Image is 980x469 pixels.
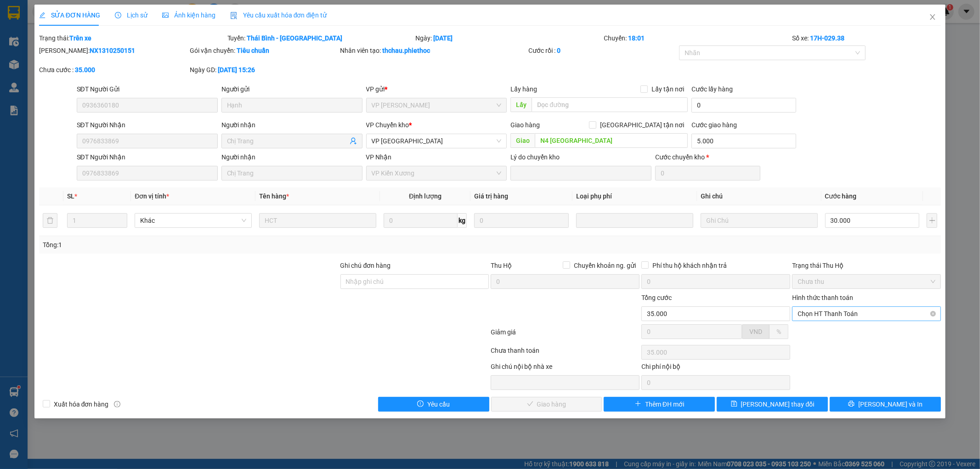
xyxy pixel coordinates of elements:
li: 237 [PERSON_NAME] , [GEOGRAPHIC_DATA] [86,23,384,34]
li: Hotline: 1900 3383, ĐT/Zalo : 0862837383 [86,34,384,45]
label: Cước giao hàng [691,121,737,129]
span: clock-circle [115,12,121,18]
div: Chuyến: [603,33,791,43]
div: Chưa thanh toán [490,345,641,362]
span: SL [67,192,74,200]
div: Gói vận chuyển: [190,45,339,56]
img: icon [230,12,238,19]
span: [PERSON_NAME] thay đổi [741,399,815,409]
input: Dọc đường [532,97,688,112]
b: Thái Bình - [GEOGRAPHIC_DATA] [247,34,343,42]
div: Số xe: [791,33,942,43]
span: Ảnh kiện hàng [162,11,215,19]
button: checkGiao hàng [491,397,602,412]
input: VD: Bàn, Ghế [259,213,376,228]
span: VP Chuyển kho [366,121,409,129]
span: Định lượng [409,192,442,200]
span: info-circle [114,401,120,407]
div: Ghi chú nội bộ nhà xe [491,362,640,375]
button: printer[PERSON_NAME] và In [830,397,941,412]
span: Phí thu hộ khách nhận trả [649,260,731,271]
input: Ghi Chú [701,213,818,228]
div: Ngày: [415,33,603,43]
b: thchau.phiethoc [383,47,431,54]
b: NX1310250151 [90,47,135,54]
div: Người nhận [221,120,363,130]
b: 17H-029.38 [810,34,844,42]
button: delete [43,213,57,228]
div: Trạng thái Thu Hộ [792,260,941,271]
b: 18:01 [628,34,645,42]
input: Cước lấy hàng [691,98,796,113]
div: VP Nhận [366,152,507,162]
b: GỬI : VP [GEOGRAPHIC_DATA] [11,67,137,97]
b: 0 [557,47,561,54]
span: printer [848,401,855,408]
span: Xuất hóa đơn hàng [50,399,113,409]
span: VP Thái Bình [372,134,502,148]
span: Tên hàng [259,192,289,200]
span: Khác [140,214,246,227]
span: edit [39,12,45,18]
button: save[PERSON_NAME] thay đổi [717,397,828,412]
b: Trên xe [69,34,91,42]
span: [PERSON_NAME] và In [858,399,923,409]
input: Cước giao hàng [691,134,796,148]
b: [DATE] [434,34,453,42]
span: plus [635,401,641,408]
span: Lấy tận nơi [648,84,688,94]
span: user-add [350,137,357,145]
span: Giao [510,133,535,148]
div: Ngày GD: [190,65,339,75]
span: Lấy [510,97,532,112]
span: VP Kiến Xương [372,166,502,180]
div: Chưa cước : [39,65,188,75]
span: Lấy hàng [510,85,537,93]
span: Lịch sử [115,11,147,19]
span: Thu Hộ [491,262,512,269]
button: Close [920,5,946,30]
div: Người gửi [221,84,363,94]
div: SĐT Người Nhận [77,152,218,162]
span: Chọn HT Thanh Toán [798,307,935,321]
span: exclamation-circle [417,401,424,408]
div: Người nhận [221,152,363,162]
div: Lý do chuyển kho [510,152,651,162]
span: Chuyển khoản ng. gửi [570,260,640,271]
label: Ghi chú đơn hàng [340,262,391,269]
span: kg [458,213,467,228]
div: Giảm giá [490,327,641,343]
div: Tổng: 1 [43,240,378,250]
th: Loại phụ phí [572,187,697,205]
b: Tiêu chuẩn [237,47,269,54]
span: [GEOGRAPHIC_DATA] tận nơi [596,120,688,130]
div: [PERSON_NAME]: [39,45,188,56]
th: Ghi chú [697,187,821,205]
span: Yêu cầu xuất hóa đơn điện tử [230,11,327,19]
span: save [731,401,737,408]
input: 0 [474,213,569,228]
input: Dọc đường [535,133,688,148]
img: logo.jpg [11,11,57,57]
div: SĐT Người Gửi [77,84,218,94]
div: Cước chuyển kho [655,152,760,162]
div: VP gửi [366,84,507,94]
input: Ghi chú đơn hàng [340,274,489,289]
button: exclamation-circleYêu cầu [378,397,489,412]
span: Cước hàng [825,192,857,200]
span: Giao hàng [510,121,540,129]
span: Tổng cước [641,294,672,301]
button: plus [927,213,937,228]
b: 35.000 [75,66,95,73]
span: VND [749,328,762,335]
div: Cước rồi : [528,45,677,56]
span: close-circle [930,311,936,316]
span: % [776,328,781,335]
div: Chi phí nội bộ [641,362,790,375]
div: Trạng thái: [38,33,227,43]
span: Đơn vị tính [135,192,169,200]
span: close [929,13,936,21]
div: SĐT Người Nhận [77,120,218,130]
b: [DATE] 15:26 [218,66,255,73]
span: Yêu cầu [427,399,450,409]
